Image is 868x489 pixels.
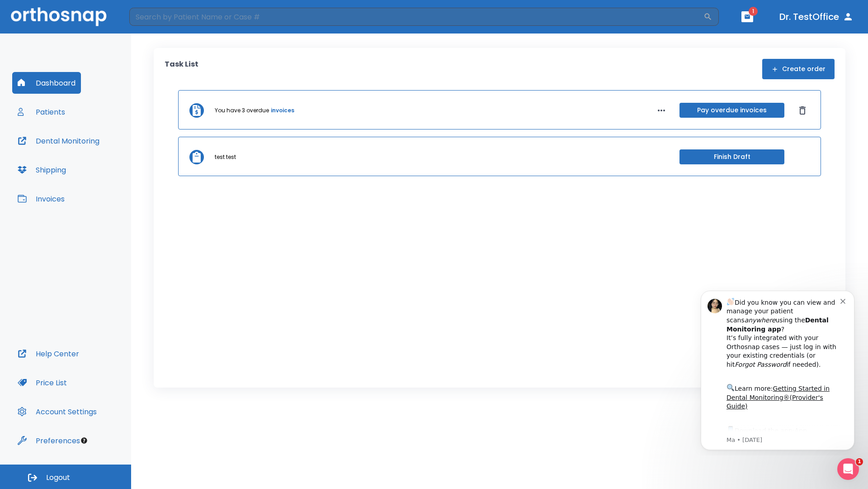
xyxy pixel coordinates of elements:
[46,473,70,483] span: Logout
[12,188,70,210] button: Invoices
[12,343,85,364] button: Help Center
[776,9,857,25] button: Dr. TestOffice
[271,106,294,115] a: invoices
[12,372,72,393] button: Price List
[129,8,703,26] input: Search by Patient Name or Case #
[795,103,810,118] button: Dismiss
[12,159,71,181] button: Shipping
[215,153,236,161] p: test test
[215,106,269,115] p: You have 3 overdue
[12,130,105,152] button: Dental Monitoring
[12,401,102,422] button: Account Settings
[11,7,107,26] img: Orthosnap
[837,458,859,480] iframe: Intercom live chat
[12,72,81,94] button: Dashboard
[39,153,153,162] p: Message from Ma, sent 8w ago
[687,283,868,455] iframe: Intercom notifications message
[749,7,758,16] span: 1
[165,59,198,79] p: Task List
[856,458,863,465] span: 1
[80,436,88,445] div: Tooltip anchor
[39,144,120,161] a: App Store
[12,430,85,451] button: Preferences
[762,59,835,79] button: Create order
[679,149,784,164] button: Finish Draft
[153,14,160,21] button: Dismiss notification
[12,101,71,123] button: Patients
[679,103,784,118] button: Pay overdue invoices
[39,142,153,188] div: Download the app: | ​ Let us know if you need help getting started!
